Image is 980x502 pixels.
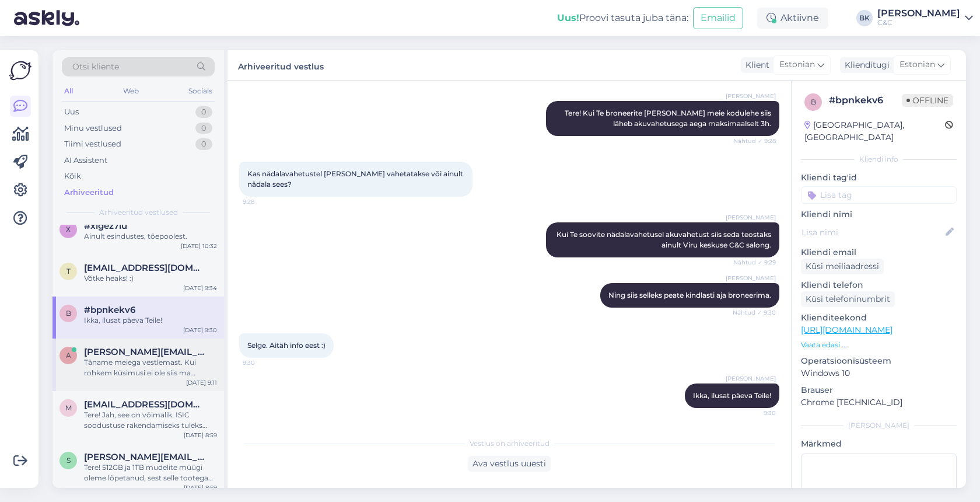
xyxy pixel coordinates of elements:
[801,396,957,409] p: Chrome [TECHNICAL_ID]
[72,61,119,73] span: Otsi kliente
[183,284,217,292] div: [DATE] 9:34
[801,208,957,221] p: Kliendi nimi
[84,305,135,315] span: #bpnkekv6
[186,83,215,99] div: Socials
[181,242,217,250] div: [DATE] 10:32
[801,259,884,274] div: Küsi meiliaadressi
[84,263,205,273] span: triiinuo@gmail.com
[856,10,873,26] div: BK
[9,60,32,82] img: Askly Logo
[64,187,114,198] div: Arhiveeritud
[829,93,902,107] div: # bpnkekv6
[65,403,72,412] span: m
[84,273,217,284] div: Võtke heaks! :)
[64,123,122,134] div: Minu vestlused
[121,83,141,99] div: Web
[726,274,776,283] span: [PERSON_NAME]
[64,106,79,118] div: Uus
[468,456,551,472] div: Ava vestlus uuesti
[877,9,960,18] div: [PERSON_NAME]
[801,438,957,450] p: Märkmed
[66,309,71,318] span: b
[779,58,815,71] span: Estonian
[801,226,943,239] input: Lisa nimi
[84,410,217,431] div: Tere! Jah, see on võimalik. ISIC soodustuse rakendamiseks tuleks tulla kauplusesse.
[247,169,465,189] span: Kas nädalavahetustel [PERSON_NAME] vahetatakse või ainult nädala sees?
[757,8,828,29] div: Aktiivne
[66,225,71,233] span: x
[195,106,212,118] div: 0
[66,267,71,276] span: t
[801,367,957,379] p: Windows 10
[247,341,325,350] span: Selge. Aitäh info eest :)
[84,315,217,326] div: Ikka, ilusat päeva Teile!
[64,170,81,182] div: Kõik
[741,59,769,71] div: Klient
[801,355,957,367] p: Operatsioonisüsteem
[877,18,960,27] div: C&C
[877,9,973,27] a: [PERSON_NAME]C&C
[732,409,776,417] span: 9:30
[66,351,71,360] span: a
[726,92,776,100] span: [PERSON_NAME]
[801,172,957,184] p: Kliendi tag'id
[64,138,121,150] div: Tiimi vestlused
[801,312,957,324] p: Klienditeekond
[693,7,743,29] button: Emailid
[84,231,217,242] div: Ainult esindustes, tõepoolest.
[195,123,212,134] div: 0
[801,291,895,307] div: Küsi telefoninumbrit
[840,59,890,71] div: Klienditugi
[693,391,771,400] span: Ikka, ilusat päeva Teile!
[732,308,776,317] span: Nähtud ✓ 9:30
[557,12,579,23] b: Uus!
[238,57,324,73] label: Arhiveeritud vestlus
[902,94,953,107] span: Offline
[470,438,549,449] span: Vestlus on arhiveeritud
[565,109,773,128] span: Tere! Kui Te broneerite [PERSON_NAME] meie kodulehe siis läheb akuvahetusega aega maksimaalselt 3h.
[184,483,217,492] div: [DATE] 8:59
[186,378,217,387] div: [DATE] 9:11
[608,291,771,299] span: Ning siis selleks peate kindlasti aja broneerima.
[732,137,776,145] span: Nähtud ✓ 9:28
[732,258,776,267] span: Nähtud ✓ 9:29
[84,357,217,378] div: Täname meiega vestlemast. Kui rohkem küsimusi ei ole siis ma sulgeks chati, et ka teised saaksid ...
[801,186,957,204] input: Lisa tag
[556,230,773,249] span: Kui Te soovite nädalavahetusel akuvahetust siis seda teostaks ainult Viru keskuse C&C salong.
[801,420,957,431] div: [PERSON_NAME]
[84,462,217,483] div: Tere! 512GB ja 1TB mudelite müügi oleme lõpetanud, sest selle tootega esineb Apple-l tarneraskusi...
[64,155,107,166] div: AI Assistent
[195,138,212,150] div: 0
[66,456,71,465] span: s
[84,347,205,357] span: andrus@box.ee
[801,340,957,350] p: Vaata edasi ...
[801,246,957,259] p: Kliendi email
[811,97,816,106] span: b
[804,119,945,144] div: [GEOGRAPHIC_DATA], [GEOGRAPHIC_DATA]
[726,374,776,383] span: [PERSON_NAME]
[557,11,688,25] div: Proovi tasuta juba täna:
[99,207,178,218] span: Arhiveeritud vestlused
[900,58,935,71] span: Estonian
[243,358,286,367] span: 9:30
[184,431,217,440] div: [DATE] 8:59
[243,197,286,206] span: 9:28
[726,213,776,222] span: [PERSON_NAME]
[84,452,205,462] span: sandra.haljaste@gmail.com
[801,384,957,396] p: Brauser
[801,325,892,335] a: [URL][DOMAIN_NAME]
[801,154,957,165] div: Kliendi info
[183,326,217,334] div: [DATE] 9:30
[801,279,957,291] p: Kliendi telefon
[84,221,127,231] span: #xlgez7iu
[62,83,75,99] div: All
[84,399,205,410] span: maksimkolomainen6@gmail.com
